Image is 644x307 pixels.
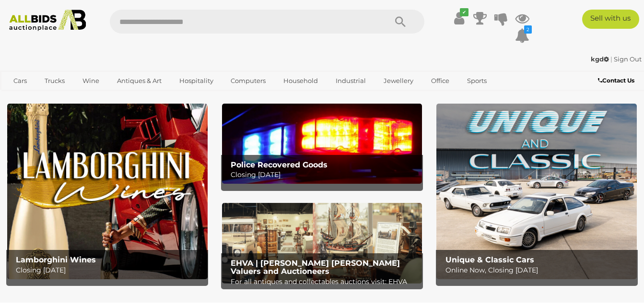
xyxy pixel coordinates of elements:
[231,160,328,169] b: Police Recovered Goods
[5,10,91,31] img: Allbids.com.au
[515,27,529,44] a: 2
[222,203,422,283] a: EHVA | Evans Hastings Valuers and Auctioneers EHVA | [PERSON_NAME] [PERSON_NAME] Valuers and Auct...
[231,276,418,288] p: For all antiques and collectables auctions visit: EHVA
[231,169,418,181] p: Closing [DATE]
[524,25,532,34] i: 2
[591,55,609,63] strong: kgd
[377,73,420,89] a: Jewellery
[376,10,424,34] button: Search
[231,259,400,276] b: EHVA | [PERSON_NAME] [PERSON_NAME] Valuers and Auctioneers
[582,10,639,29] a: Sell with us
[425,73,456,89] a: Office
[222,203,422,283] img: EHVA | Evans Hastings Valuers and Auctioneers
[329,73,372,89] a: Industrial
[16,264,203,276] p: Closing [DATE]
[111,73,168,89] a: Antiques & Art
[7,89,88,105] a: [GEOGRAPHIC_DATA]
[7,104,208,279] img: Lamborghini Wines
[436,104,637,279] a: Unique & Classic Cars Unique & Classic Cars Online Now, Closing [DATE]
[7,104,208,279] a: Lamborghini Wines Lamborghini Wines Closing [DATE]
[38,73,71,89] a: Trucks
[452,10,466,27] a: ✔
[598,77,634,84] b: Contact Us
[610,55,612,63] span: |
[461,73,493,89] a: Sports
[224,73,272,89] a: Computers
[173,73,220,89] a: Hospitality
[76,73,105,89] a: Wine
[222,104,422,184] a: Police Recovered Goods Police Recovered Goods Closing [DATE]
[222,104,422,184] img: Police Recovered Goods
[7,73,33,89] a: Cars
[591,55,610,63] a: kgd
[460,8,468,16] i: ✔
[445,255,534,264] b: Unique & Classic Cars
[16,255,96,264] b: Lamborghini Wines
[277,73,324,89] a: Household
[445,264,633,276] p: Online Now, Closing [DATE]
[598,75,637,86] a: Contact Us
[436,104,637,279] img: Unique & Classic Cars
[614,55,642,63] a: Sign Out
